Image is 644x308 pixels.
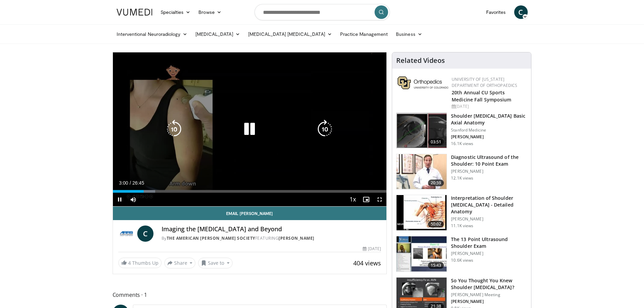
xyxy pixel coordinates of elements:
[126,193,140,206] button: Mute
[113,27,191,41] a: Interventional Neuroradiology
[336,27,392,41] a: Practice Management
[397,195,447,230] img: b344877d-e8e2-41e4-9927-e77118ec7d9d.150x105_q85_crop-smart_upscale.jpg
[198,258,233,268] button: Save to
[113,290,387,299] span: Comments 1
[452,103,526,110] div: [DATE]
[132,180,144,186] span: 26:45
[451,251,527,256] p: [PERSON_NAME]
[451,127,527,133] p: Stanford Medicine
[482,5,510,19] a: Favorites
[255,4,390,20] input: Search topics, interventions
[451,223,473,229] p: 11.1K views
[451,195,527,215] h3: Interpretation of Shoulder [MEDICAL_DATA] - Detailed Anatomy
[119,180,128,186] span: 3:00
[164,258,196,268] button: Share
[451,236,527,250] h3: The 13 Point Ultrasound Shoulder Exam
[373,193,386,206] button: Fullscreen
[452,89,511,103] a: 20th Annual CU Sports Medicine Fall Symposium
[451,169,527,174] p: [PERSON_NAME]
[451,154,527,167] h3: Diagnostic Ultrasound of the Shoulder: 10 Point Exam
[514,5,528,19] a: C
[118,258,162,268] a: 4 Thumbs Up
[397,236,447,271] img: 7b323ec8-d3a2-4ab0-9251-f78bf6f4eb32.150x105_q85_crop-smart_upscale.jpg
[428,221,444,228] span: 50:02
[353,259,381,267] span: 404 views
[428,139,444,145] span: 03:51
[191,27,244,41] a: [MEDICAL_DATA]
[451,277,527,291] h3: So You Thought You Knew Shoulder [MEDICAL_DATA]?
[194,5,225,19] a: Browse
[392,27,426,41] a: Business
[117,9,152,16] img: VuMedi Logo
[451,113,527,126] h3: Shoulder [MEDICAL_DATA] Basic Axial Anatomy
[128,260,131,266] span: 4
[396,236,527,272] a: 15:43 The 13 Point Ultrasound Shoulder Exam [PERSON_NAME] 10.6K views
[167,235,255,241] a: The American [PERSON_NAME] Society
[396,154,527,190] a: 20:59 Diagnostic Ultrasound of the Shoulder: 10 Point Exam [PERSON_NAME] 12.1K views
[130,180,131,186] span: /
[396,195,527,231] a: 50:02 Interpretation of Shoulder [MEDICAL_DATA] - Detailed Anatomy [PERSON_NAME] 11.1K views
[113,52,387,207] video-js: Video Player
[244,27,336,41] a: [MEDICAL_DATA] [MEDICAL_DATA]
[398,76,448,89] img: 355603a8-37da-49b6-856f-e00d7e9307d3.png.150x105_q85_autocrop_double_scale_upscale_version-0.2.png
[451,292,527,298] p: [PERSON_NAME] Meeting
[452,76,517,88] a: University of [US_STATE] Department of Orthopaedics
[162,226,381,233] h4: Imaging the [MEDICAL_DATA] and Beyond
[451,258,473,263] p: 10.6K views
[162,235,381,241] div: By FEATURING
[118,226,135,242] img: The American Roentgen Ray Society
[451,175,473,181] p: 12.1K views
[396,113,527,148] a: 03:51 Shoulder [MEDICAL_DATA] Basic Axial Anatomy Stanford Medicine [PERSON_NAME] 16.1K views
[428,262,444,269] span: 15:43
[397,154,447,189] img: 2e2aae31-c28f-4877-acf1-fe75dd611276.150x105_q85_crop-smart_upscale.jpg
[113,207,387,220] a: Email [PERSON_NAME]
[451,216,527,222] p: [PERSON_NAME]
[397,113,447,148] img: 843da3bf-65ba-4ef1-b378-e6073ff3724a.150x105_q85_crop-smart_upscale.jpg
[428,180,444,186] span: 20:59
[396,56,445,65] h4: Related Videos
[113,193,126,206] button: Pause
[451,299,527,304] p: [PERSON_NAME]
[346,193,359,206] button: Playback Rate
[113,190,387,193] div: Progress Bar
[451,141,473,146] p: 16.1K views
[359,193,373,206] button: Enable picture-in-picture mode
[157,5,195,19] a: Specialties
[451,134,527,140] p: [PERSON_NAME]
[279,235,314,241] a: [PERSON_NAME]
[363,246,381,252] div: [DATE]
[137,226,153,242] a: C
